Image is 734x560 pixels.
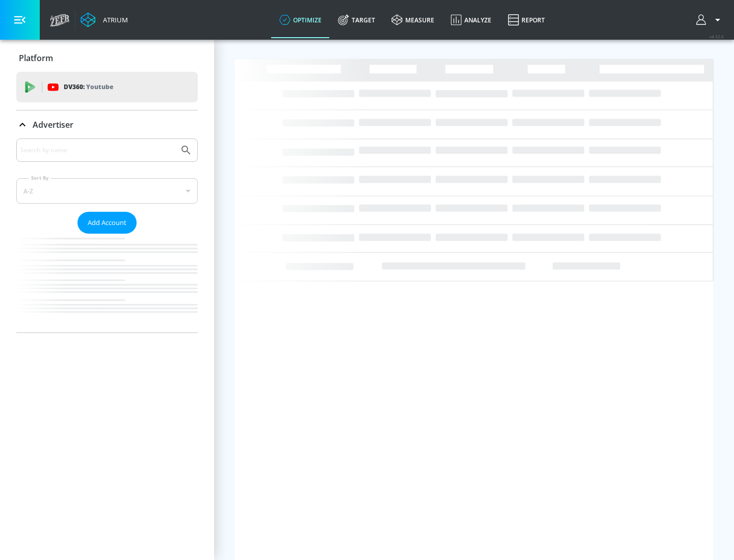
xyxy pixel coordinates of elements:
div: Atrium [99,15,128,24]
div: Platform [16,44,198,72]
a: measure [383,2,442,38]
a: Atrium [81,12,128,27]
p: Youtube [86,81,113,92]
label: Sort By [29,175,51,181]
div: A-Z [16,178,198,204]
a: Target [330,2,383,38]
a: optimize [271,2,330,38]
nav: list of Advertiser [16,234,198,332]
p: Platform [19,52,53,64]
div: DV360: Youtube [16,72,198,102]
span: v 4.32.0 [710,34,724,39]
button: Add Account [77,212,137,234]
a: Analyze [442,2,500,38]
input: Search by name [20,144,175,157]
a: Report [500,2,553,38]
div: Advertiser [16,110,198,139]
p: DV360: [64,81,113,93]
p: Advertiser [33,119,73,130]
span: Add Account [88,217,126,229]
div: Advertiser [16,138,198,332]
